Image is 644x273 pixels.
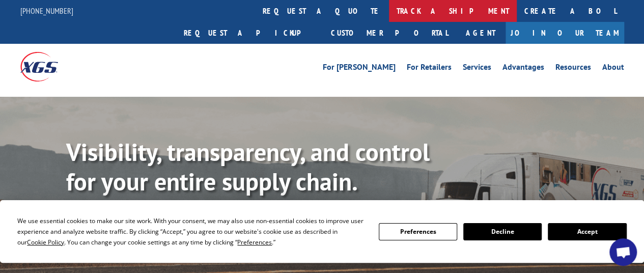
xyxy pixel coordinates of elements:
[237,238,272,247] span: Preferences
[323,22,456,44] a: Customer Portal
[502,63,544,74] a: Advantages
[555,63,591,74] a: Resources
[66,136,430,197] b: Visibility, transparency, and control for your entire supply chain.
[27,238,64,247] span: Cookie Policy
[506,22,624,44] a: Join Our Team
[463,223,542,240] button: Decline
[609,238,637,266] div: Open chat
[20,6,73,16] a: [PHONE_NUMBER]
[176,22,323,44] a: Request a pickup
[602,63,624,74] a: About
[456,22,506,44] a: Agent
[323,63,396,74] a: For [PERSON_NAME]
[548,223,626,240] button: Accept
[379,223,457,240] button: Preferences
[17,215,366,248] div: We use essential cookies to make our site work. With your consent, we may also use non-essential ...
[407,63,452,74] a: For Retailers
[463,63,491,74] a: Services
